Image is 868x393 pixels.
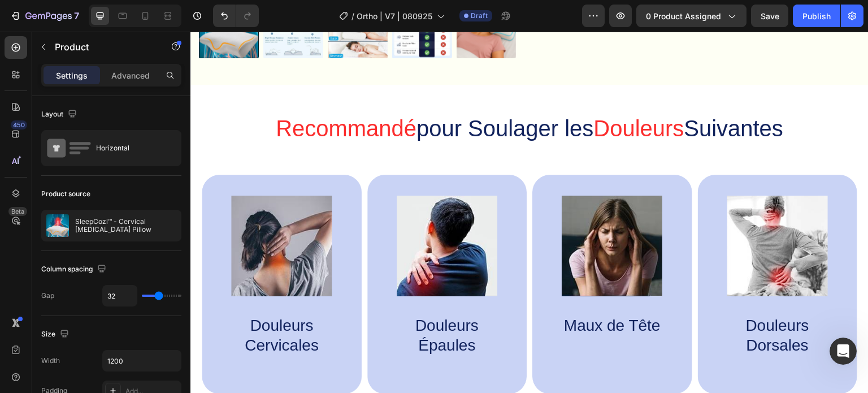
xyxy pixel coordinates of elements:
[16,187,210,208] a: ❓Visit Help center
[41,291,54,301] div: Gap
[103,351,181,371] input: Auto
[23,191,189,203] div: ❓Visit Help center
[5,5,84,27] button: 7
[41,356,60,366] div: Width
[46,214,69,237] img: product feature img
[23,23,98,37] img: logo
[103,286,137,306] input: Auto
[111,70,150,81] p: Advanced
[646,10,721,22] span: 0 product assigned
[403,84,493,109] span: Douleurs
[8,207,27,216] div: Beta
[11,120,27,129] div: 450
[55,40,151,54] p: Product
[121,18,144,41] img: Profile image for Jamie
[23,100,203,119] p: How can we help?
[75,218,176,234] p: SleepCozi™ - Cervical [MEDICAL_DATA] Pillow
[361,284,483,304] p: Maux de Tête
[636,5,747,27] button: 0 product assigned
[23,270,203,282] h2: 💡 Share your ideas
[830,338,857,365] iframe: Intercom live chat
[113,289,226,334] button: Messages
[16,208,210,228] a: Watch Youtube tutorials
[23,233,189,245] div: Join community
[142,18,165,41] img: Profile image for Jeremy
[23,142,189,154] div: Send us a message
[206,164,307,265] img: oreiller douleur nuque, meilleur oreiller cervical, réveil douleur cervicale
[793,5,840,27] button: Publish
[526,284,649,323] p: Douleurs Dorsales
[23,80,203,100] p: Hi there,
[471,11,488,21] span: Draft
[23,286,203,298] div: Suggest features or report bugs here.
[41,189,90,199] div: Product source
[213,5,259,27] div: Undo/Redo
[537,164,637,265] img: oreiller cervical, oreiller ergonomique cervical, coussin cervical mémoire forme
[41,164,141,265] img: oreiller cervical, oreiller ergonomique cervical, coussin cervical mémoire forme
[56,70,88,81] p: Settings
[16,228,210,249] a: Join community
[30,284,153,323] p: Douleurs Cervicales
[196,284,318,323] p: Douleurs Épaules
[371,164,472,265] img: oreiller cervical, oreiller ergonomique cervical, coussin cervical mémoire forme
[357,10,432,22] span: Ortho | V7 | 080925
[41,327,71,342] div: Size
[351,10,354,22] span: /
[11,133,215,176] div: Send us a messageWe typically reply in under 30 minutes
[44,317,69,325] span: Home
[190,32,868,393] iframe: Design area
[802,10,831,22] div: Publish
[194,18,215,38] div: Close
[751,5,788,27] button: Save
[74,9,79,23] p: 7
[761,11,779,21] span: Save
[150,317,189,325] span: Messages
[96,135,165,161] div: Horizontal
[41,107,79,122] div: Layout
[23,154,189,166] div: We typically reply in under 30 minutes
[23,212,189,224] div: Watch Youtube tutorials
[41,262,108,277] div: Column spacing
[164,18,186,41] img: Profile image for Zoe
